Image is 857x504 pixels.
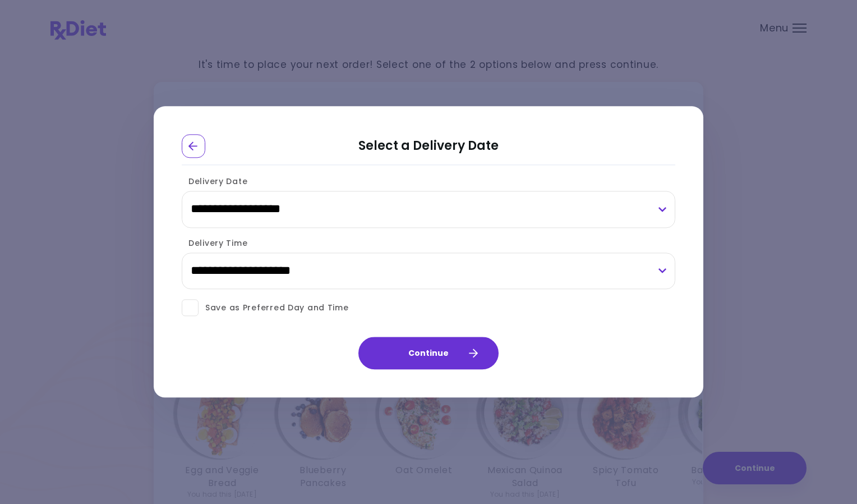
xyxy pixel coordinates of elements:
[182,134,205,158] div: Go Back
[182,237,247,249] label: Delivery Time
[358,337,499,370] button: Continue
[182,134,675,165] h2: Select a Delivery Date
[182,176,247,187] label: Delivery Date
[199,301,349,315] span: Save as Preferred Day and Time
